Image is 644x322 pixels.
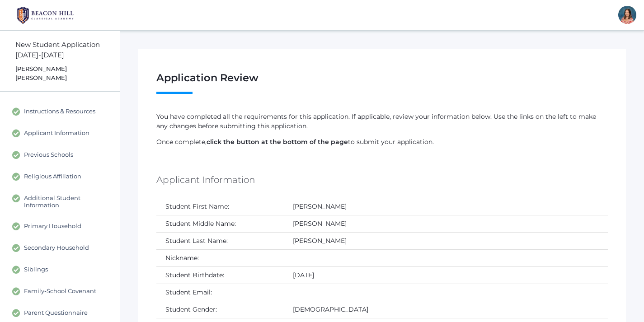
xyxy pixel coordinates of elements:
[284,232,608,249] td: [PERSON_NAME]
[24,244,89,252] span: Secondary Household
[24,266,48,274] span: Siblings
[156,198,284,215] td: Student First Name:
[156,215,284,232] td: Student Middle Name:
[284,301,608,318] td: [DEMOGRAPHIC_DATA]
[284,266,608,284] td: [DATE]
[15,65,120,82] div: [PERSON_NAME] [PERSON_NAME]
[207,138,348,146] strong: click the button at the bottom of the page
[24,173,81,181] span: Religious Affiliation
[156,249,284,266] td: Nickname:
[24,194,111,209] span: Additional Student Information
[24,107,95,116] span: Instructions & Resources
[24,222,81,230] span: Primary Household
[15,40,120,50] div: New Student Application
[156,232,284,249] td: Student Last Name:
[156,301,284,318] td: Student Gender:
[156,137,608,147] p: Once complete, to submit your application.
[156,172,255,187] h5: Applicant Information
[156,266,284,284] td: Student Birthdate:
[156,284,284,301] td: Student Email:
[156,72,608,94] h1: Application Review
[24,309,88,317] span: Parent Questionnaire
[15,50,120,61] div: [DATE]-[DATE]
[156,112,608,131] p: You have completed all the requirements for this application. If applicable, review your informat...
[24,287,96,295] span: Family-School Covenant
[24,129,89,137] span: Applicant Information
[11,4,79,27] img: BHCALogos-05-308ed15e86a5a0abce9b8dd61676a3503ac9727e845dece92d48e8588c001991.png
[618,6,636,24] div: Jennifer Jenkins
[284,198,608,215] td: [PERSON_NAME]
[24,151,73,159] span: Previous Schools
[284,215,608,232] td: [PERSON_NAME]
